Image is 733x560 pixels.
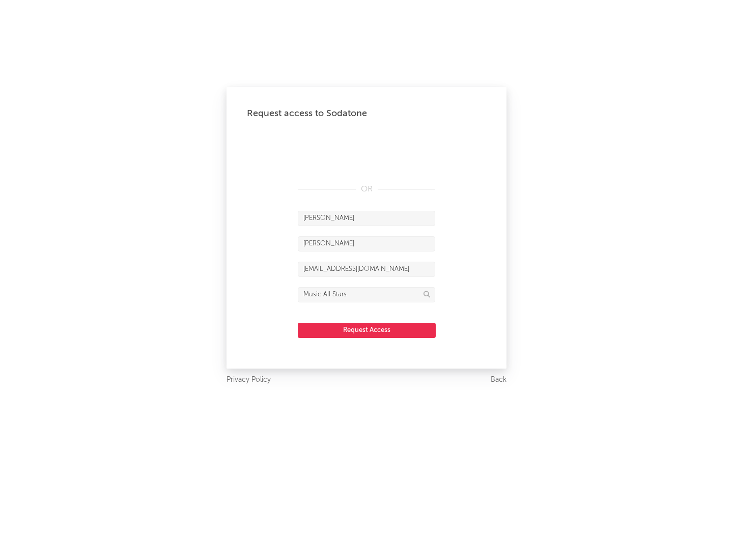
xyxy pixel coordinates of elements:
div: Request access to Sodatone [247,107,486,120]
a: Privacy Policy [227,374,271,386]
input: Division [298,287,435,302]
div: OR [298,183,435,195]
input: Last Name [298,236,435,251]
input: Email [298,262,435,277]
a: Back [491,374,506,386]
button: Request Access [298,323,436,338]
input: First Name [298,211,435,226]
